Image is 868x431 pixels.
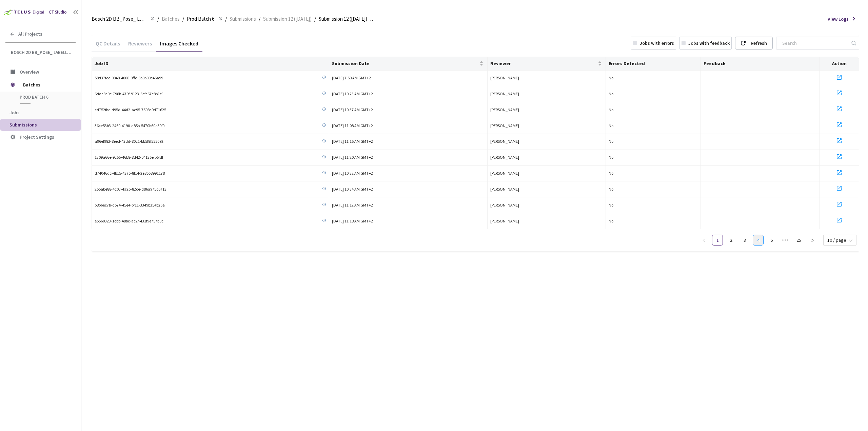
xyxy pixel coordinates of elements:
div: Jobs with errors [640,40,674,46]
button: left [698,235,709,246]
span: Submissions [230,15,256,23]
span: No [609,218,613,223]
li: 25 [793,235,804,246]
li: Next Page [807,235,818,246]
span: 255abe88-4c03-4a2b-82ce-d86a975c6713 [95,186,166,193]
span: Reviewer [490,61,597,66]
li: 5 [766,235,777,246]
span: 1309a66e-9c55-46b8-8d42-04135efb5fdf [95,154,163,161]
a: 3 [739,235,750,245]
span: 6dac8c0e-798b-470f-9123-6efc67e8b1e1 [95,91,164,97]
div: Reviewers [124,40,156,52]
li: / [182,15,184,23]
span: [PERSON_NAME] [490,155,519,160]
span: [DATE] 10:34 AM GMT+2 [332,187,373,192]
span: [DATE] 11:08 AM GMT+2 [332,123,373,128]
th: Action [820,57,859,71]
a: Submissions [228,15,257,22]
input: Search [778,37,850,49]
li: / [225,15,227,23]
div: Images Checked [156,40,202,52]
span: b8b6ec7b-d574-45e4-bf11-3349b354b26a [95,202,165,209]
span: [DATE] 10:23 AM GMT+2 [332,91,373,96]
span: 58d37fce-0848-4008-8ffc-5b8b00e46a99 [95,75,163,81]
span: right [810,238,814,242]
span: View Logs [828,16,849,22]
th: Feedback [701,57,820,71]
a: 25 [794,235,804,245]
span: Prod Batch 6 [20,94,70,100]
span: Bosch 2D BB_Pose_ Labelling (2025) [11,50,72,55]
span: [DATE] 11:18 AM GMT+2 [332,218,373,223]
li: / [157,15,159,23]
span: Project Settings [20,134,54,140]
span: [DATE] 11:20 AM GMT+2 [332,155,373,160]
span: [DATE] 10:32 AM GMT+2 [332,171,373,176]
span: No [609,107,613,112]
span: Submission Date [332,61,478,66]
li: 2 [726,235,736,246]
span: Batches [162,15,180,23]
span: ••• [780,235,791,246]
span: d74046dc-4b15-4375-8f14-2e8558991178 [95,170,165,177]
span: [PERSON_NAME] [490,139,519,144]
div: Refresh [751,37,767,49]
span: [PERSON_NAME] [490,123,519,128]
span: No [609,187,613,192]
span: Overview [20,69,39,75]
div: GT Studio [49,9,67,16]
span: No [609,123,613,128]
span: [PERSON_NAME] [490,202,519,208]
span: No [609,75,613,80]
span: [DATE] 11:12 AM GMT+2 [332,202,373,208]
span: No [609,171,613,176]
a: 1 [712,235,723,245]
th: Submission Date [329,57,488,71]
span: 36ce53b3-2469-4190-a85b-5470b60e50f9 [95,123,164,129]
span: No [609,155,613,160]
span: Bosch 2D BB_Pose_ Labelling (2025) [92,15,146,23]
a: 4 [753,235,763,245]
div: QC Details [92,40,124,52]
th: Job ID [92,57,329,71]
span: No [609,139,613,144]
div: Jobs with feedback [688,40,730,46]
span: Submission 12 ([DATE]) QC - [DATE] [319,15,374,23]
a: Submission 12 ([DATE]) [262,15,313,22]
span: a96ef982-8eed-43dd-80c1-bb5f8f555092 [95,138,163,145]
span: cd752fbe-d95d-44d2-ac95-7508c9d71625 [95,107,166,113]
span: e5560323-1cbb-48bc-ac2f-431f9e757b0c [95,218,163,224]
a: 5 [767,235,777,245]
span: [PERSON_NAME] [490,187,519,192]
li: / [259,15,260,23]
span: [PERSON_NAME] [490,218,519,223]
span: Batches [23,78,70,92]
li: Next 5 Pages [780,235,791,246]
th: Errors Detected [606,57,701,71]
span: [PERSON_NAME] [490,171,519,176]
li: Previous Page [698,235,709,246]
a: Batches [160,15,181,22]
li: 3 [739,235,750,246]
button: right [807,235,818,246]
span: left [702,238,706,242]
li: 4 [753,235,764,246]
span: No [609,202,613,208]
span: All Projects [18,31,42,37]
span: Submission 12 ([DATE]) [263,15,312,23]
span: No [609,91,613,96]
span: [DATE] 10:37 AM GMT+2 [332,107,373,112]
span: [PERSON_NAME] [490,107,519,112]
span: 10 / page [827,235,852,245]
span: [PERSON_NAME] [490,91,519,96]
li: / [314,15,316,23]
th: Reviewer [488,57,606,71]
span: Jobs [9,110,20,116]
span: [DATE] 7:50 AM GMT+2 [332,75,371,80]
span: Prod Batch 6 [187,15,214,23]
div: Page Size [823,235,856,243]
a: 2 [726,235,736,245]
span: [PERSON_NAME] [490,75,519,80]
li: 1 [712,235,723,246]
span: Submissions [9,122,37,128]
